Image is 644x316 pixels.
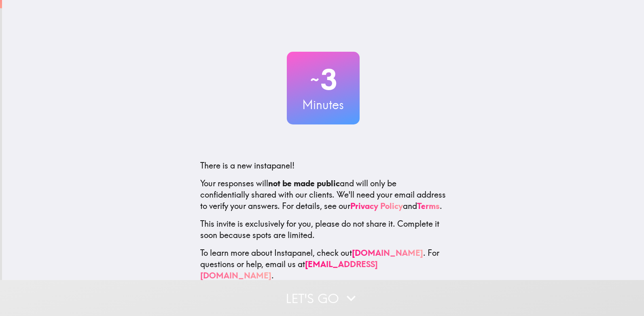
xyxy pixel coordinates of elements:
a: [DOMAIN_NAME] [352,248,423,258]
span: There is a new instapanel! [200,160,294,171]
p: Your responses will and will only be confidentially shared with our clients. We'll need your emai... [200,178,446,212]
span: ~ [309,67,320,92]
a: Privacy Policy [350,201,403,211]
h3: Minutes [287,96,360,113]
a: Terms [417,201,440,211]
b: not be made public [268,178,340,188]
p: To learn more about Instapanel, check out . For questions or help, email us at . [200,247,446,281]
h2: 3 [287,63,360,96]
p: This invite is exclusively for you, please do not share it. Complete it soon because spots are li... [200,218,446,241]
